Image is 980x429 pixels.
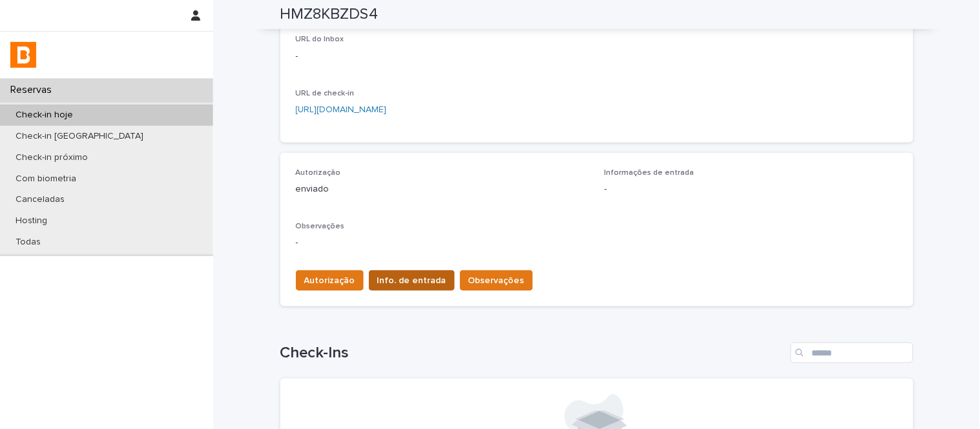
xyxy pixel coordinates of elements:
[296,50,486,63] p: -
[280,344,786,363] h1: Check-Ins
[5,174,87,185] p: Com biometria
[460,270,533,291] button: Observações
[10,42,36,68] img: zVaNuJHRTjyIjT5M9Xd5
[5,152,98,163] p: Check-in próximo
[468,274,525,287] span: Observações
[5,237,51,248] p: Todas
[5,110,83,121] p: Check-in hoje
[296,105,387,114] a: [URL][DOMAIN_NAME]
[5,84,62,96] p: Reservas
[296,169,341,177] span: Autorização
[280,5,379,24] h2: HMZ8KBZDS4
[791,343,913,363] input: Search
[605,169,694,177] span: Informações de entrada
[5,215,57,226] p: Hosting
[377,274,446,287] span: Info. de entrada
[5,194,75,205] p: Canceladas
[5,131,154,142] p: Check-in [GEOGRAPHIC_DATA]
[304,274,355,287] span: Autorização
[605,183,898,196] p: -
[369,270,455,291] button: Info. de entrada
[296,183,589,196] p: enviado
[296,270,364,291] button: Autorização
[296,236,898,250] p: -
[296,223,345,230] span: Observações
[296,90,355,97] span: URL de check-in
[296,35,344,43] span: URL do Inbox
